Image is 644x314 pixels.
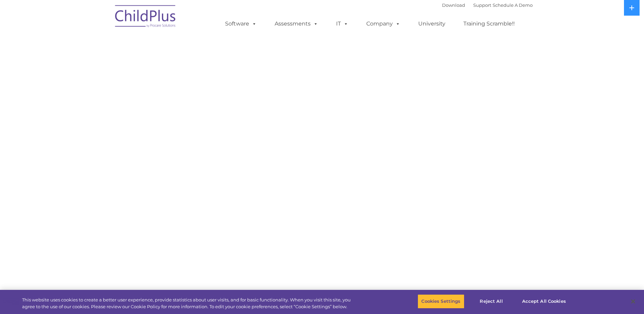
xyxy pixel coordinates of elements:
a: Download [442,2,465,8]
a: Software [218,17,263,31]
button: Cookies Settings [418,294,464,309]
button: Accept All Cookies [518,294,570,309]
a: IT [329,17,355,31]
a: Training Scramble!! [457,17,521,31]
font: | [442,2,533,8]
div: This website uses cookies to create a better user experience, provide statistics about user visit... [22,297,354,310]
a: Company [360,17,407,31]
button: Reject All [470,294,513,309]
img: ChildPlus by Procare Solutions [112,0,180,34]
button: Close [626,294,641,309]
a: Support [473,2,491,8]
a: University [411,17,452,31]
a: Assessments [268,17,325,31]
a: Schedule A Demo [493,2,533,8]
